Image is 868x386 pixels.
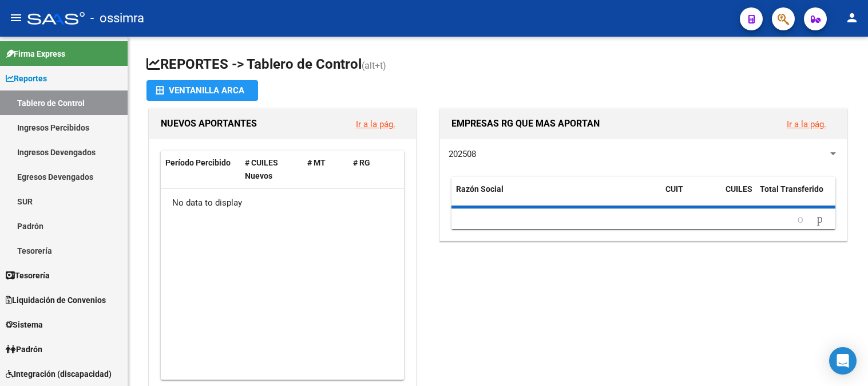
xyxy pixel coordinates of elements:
[787,119,826,129] a: Ir a la pág.
[146,80,258,101] button: Ventanilla ARCA
[245,158,278,180] span: # CUILES Nuevos
[161,151,240,188] datatable-header-cell: Período Percibido
[6,368,112,380] span: Integración (discapacidad)
[760,184,823,194] span: Total Transferido
[161,118,257,129] span: NUEVOS APORTANTES
[146,55,850,75] h1: REPORTES -> Tablero de Control
[240,151,303,188] datatable-header-cell: # CUILES Nuevos
[9,11,23,25] mat-icon: menu
[362,60,386,71] span: (alt+t)
[451,177,661,215] datatable-header-cell: Razón Social
[347,113,405,135] button: Ir a la pág.
[6,343,42,356] span: Padrón
[356,119,395,129] a: Ir a la pág.
[792,213,808,226] a: go to previous page
[778,113,835,135] button: Ir a la pág.
[726,184,752,194] span: CUILES
[829,347,857,375] div: Open Intercom Messenger
[845,11,859,25] mat-icon: person
[755,177,835,215] datatable-header-cell: Total Transferido
[721,177,755,215] datatable-header-cell: CUILES
[812,213,828,226] a: go to next page
[665,184,683,194] span: CUIT
[6,48,65,60] span: Firma Express
[348,151,394,188] datatable-header-cell: # RG
[6,72,47,85] span: Reportes
[6,318,43,331] span: Sistema
[451,118,600,129] span: EMPRESAS RG QUE MAS APORTAN
[6,269,50,282] span: Tesorería
[303,151,348,188] datatable-header-cell: # MT
[307,158,326,167] span: # MT
[6,294,106,306] span: Liquidación de Convenios
[353,158,370,167] span: # RG
[449,149,476,159] span: 202508
[456,184,504,194] span: Razón Social
[165,158,231,167] span: Período Percibido
[156,80,249,101] div: Ventanilla ARCA
[661,177,721,215] datatable-header-cell: CUIT
[90,6,144,31] span: - ossimra
[161,189,404,218] div: No data to display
